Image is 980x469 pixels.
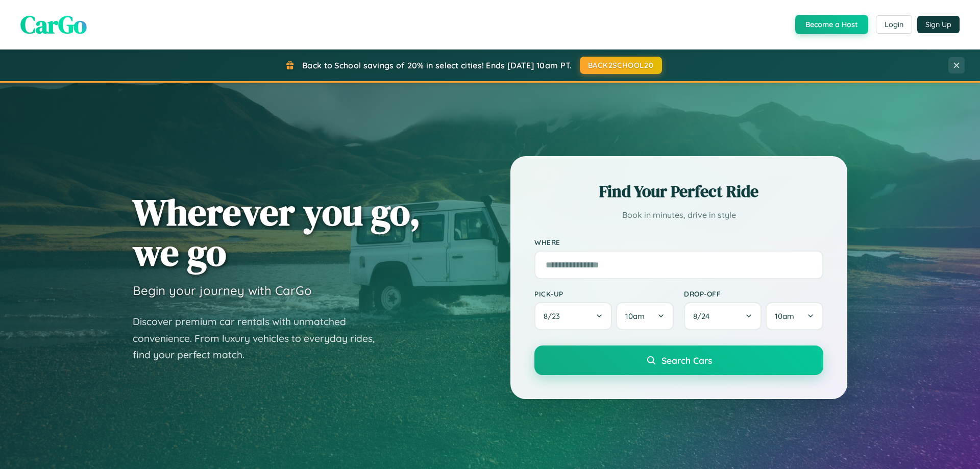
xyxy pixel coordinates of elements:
span: 8 / 23 [544,311,565,321]
label: Drop-off [684,289,823,298]
button: 10am [766,302,823,330]
h2: Find Your Perfect Ride [534,180,823,203]
span: Search Cars [661,355,712,366]
button: 8/23 [534,302,612,330]
span: 10am [775,311,794,321]
span: Back to School savings of 20% in select cities! Ends [DATE] 10am PT. [302,60,572,70]
span: 10am [625,311,645,321]
span: CarGo [20,8,87,41]
button: 8/24 [684,302,762,330]
button: Become a Host [795,15,868,34]
button: BACK2SCHOOL20 [580,57,662,74]
span: 8 / 24 [693,311,715,321]
h3: Begin your journey with CarGo [133,283,312,298]
button: Login [876,15,912,34]
p: Discover premium car rentals with unmatched convenience. From luxury vehicles to everyday rides, ... [133,313,388,363]
button: 10am [616,302,674,330]
label: Pick-up [534,289,674,298]
label: Where [534,238,823,246]
p: Book in minutes, drive in style [534,208,823,223]
button: Search Cars [534,345,823,375]
button: Sign Up [917,16,960,33]
h1: Wherever you go, we go [133,192,421,273]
